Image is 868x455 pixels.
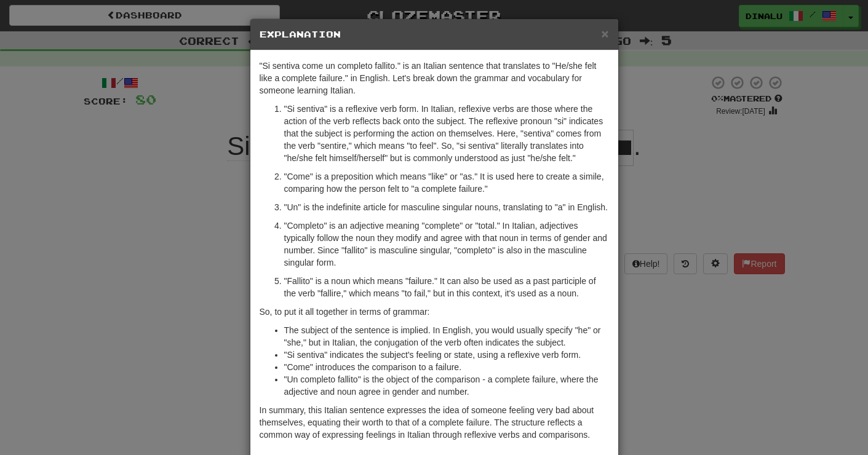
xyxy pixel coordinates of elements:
p: "Si sentiva come un completo fallito." is an Italian sentence that translates to "He/she felt lik... [260,60,609,97]
button: Close [601,27,608,40]
p: So, to put it all together in terms of grammar: [260,306,609,318]
span: × [601,26,608,41]
p: "Come" is a preposition which means "like" or "as." It is used here to create a simile, comparing... [284,170,609,195]
p: "Si sentiva" is a reflexive verb form. In Italian, reflexive verbs are those where the action of ... [284,103,609,164]
li: "Come" introduces the comparison to a failure. [284,361,609,373]
p: "Un" is the indefinite article for masculine singular nouns, translating to "a" in English. [284,201,609,213]
li: The subject of the sentence is implied. In English, you would usually specify "he" or "she," but ... [284,324,609,349]
li: "Un completo fallito" is the object of the comparison - a complete failure, where the adjective a... [284,373,609,398]
p: "Fallito" is a noun which means "failure." It can also be used as a past participle of the verb "... [284,275,609,299]
p: "Completo" is an adjective meaning "complete" or "total." In Italian, adjectives typically follow... [284,220,609,269]
p: In summary, this Italian sentence expresses the idea of someone feeling very bad about themselves... [260,404,609,441]
li: "Si sentiva" indicates the subject's feeling or state, using a reflexive verb form. [284,349,609,361]
h5: Explanation [260,28,609,41]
